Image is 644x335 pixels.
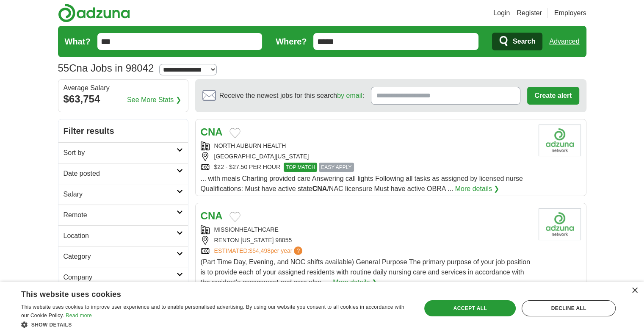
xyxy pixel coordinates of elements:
div: RENTON [US_STATE] 98055 [201,236,532,245]
h2: Filter results [58,119,188,142]
span: $54,498 [249,247,271,254]
div: Average Salary [64,85,183,91]
h2: Location [64,231,177,241]
a: More details ❯ [333,277,377,288]
span: ... with meals Charting provided care Answering call lights Following all tasks as assigned by li... [201,175,523,192]
span: TOP MATCH [284,163,317,172]
h2: Category [64,252,177,262]
div: $63,754 [64,91,183,107]
a: Salary [58,184,188,205]
a: Read more, opens a new window [66,313,92,318]
img: Company logo [539,208,581,240]
strong: CNA [312,185,327,192]
h2: Company [64,272,177,282]
label: What? [65,35,91,48]
div: Accept all [424,300,516,316]
span: Search [513,33,535,50]
div: Decline all [522,300,616,316]
a: More details ❯ [455,184,500,194]
h1: Cna Jobs in 98042 [58,62,154,74]
a: CNA [201,210,223,221]
a: Category [58,246,188,267]
a: CNA [201,126,223,138]
span: 55 [58,61,69,76]
div: MISSIONHEALTHCARE [201,225,532,234]
span: EASY APPLY [319,163,354,172]
a: ESTIMATED:$54,498per year? [214,246,304,255]
span: Receive the newest jobs for this search : [219,91,364,101]
div: This website uses cookies [21,287,388,299]
span: This website uses cookies to improve user experience and to enable personalised advertising. By u... [21,304,404,318]
div: Show details [21,320,409,329]
a: Advanced [549,33,579,50]
a: Register [517,8,542,18]
label: Where? [276,35,307,48]
button: Search [492,33,542,50]
a: Sort by [58,142,188,163]
img: Adzuna logo [58,3,130,22]
h2: Sort by [64,148,177,158]
a: Remote [58,205,188,225]
img: Company logo [539,125,581,156]
span: (Part Time Day, Evening, and NOC shifts available) General Purpose The primary purpose of your jo... [201,258,530,286]
h2: Remote [64,210,177,220]
button: Add to favorite jobs [229,212,240,222]
span: ? [294,246,302,255]
a: Location [58,225,188,246]
a: by email [337,92,362,99]
a: Employers [554,8,586,18]
div: [GEOGRAPHIC_DATA][US_STATE] [201,152,532,161]
a: Date posted [58,163,188,184]
button: Add to favorite jobs [229,128,240,138]
h2: Salary [64,189,177,199]
a: Login [493,8,510,18]
div: Close [631,288,638,294]
a: Company [58,267,188,288]
h2: Date posted [64,169,177,179]
div: NORTH AUBURN HEALTH [201,141,532,150]
button: Create alert [527,87,579,105]
a: See More Stats ❯ [127,95,181,105]
span: Show details [31,322,72,328]
div: $22 - $27.50 PER HOUR [201,163,532,172]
